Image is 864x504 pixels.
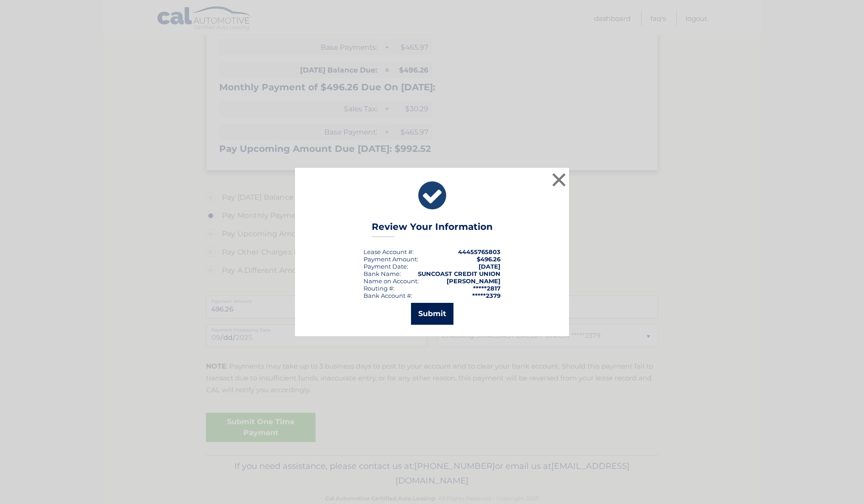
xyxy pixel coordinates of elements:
[364,248,414,255] div: Lease Account #:
[364,255,418,263] div: Payment Amount:
[479,263,500,270] span: [DATE]
[364,285,395,292] div: Routing #:
[411,303,453,325] button: Submit
[550,171,568,189] button: ×
[447,277,500,285] strong: [PERSON_NAME]
[418,270,500,277] strong: SUNCOAST CREDIT UNION
[364,263,408,270] div: :
[477,255,500,263] span: $496.26
[364,292,412,299] div: Bank Account #:
[372,221,493,237] h3: Review Your Information
[364,277,419,285] div: Name on Account:
[364,270,401,277] div: Bank Name:
[364,263,407,270] span: Payment Date
[458,248,500,255] strong: 44455765803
